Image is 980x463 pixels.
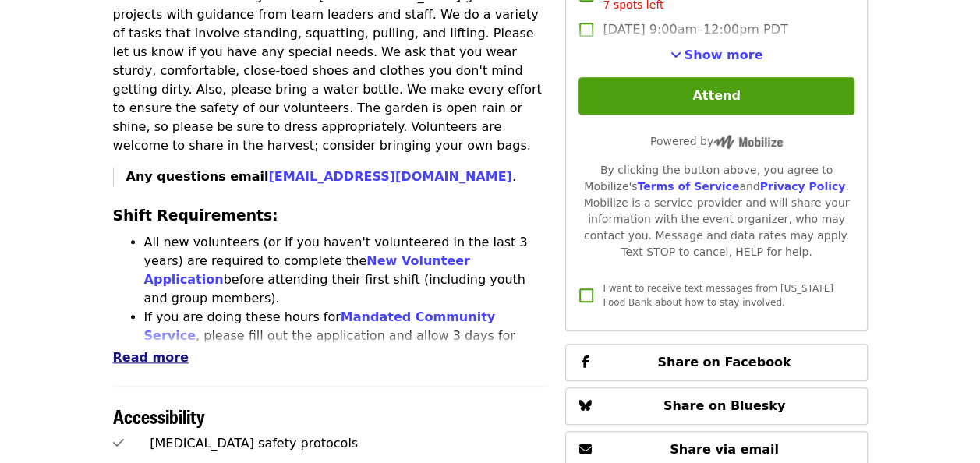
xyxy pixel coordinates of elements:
a: [EMAIL_ADDRESS][DOMAIN_NAME] [268,169,511,184]
button: Share on Bluesky [565,387,867,425]
span: Read more [113,350,189,365]
a: Terms of Service [637,180,739,193]
button: See more timeslots [670,46,763,65]
span: Accessibility [113,402,205,429]
p: . [126,168,547,186]
span: Share on Bluesky [663,398,786,413]
span: Share via email [670,442,779,457]
i: check icon [113,436,124,451]
span: [DATE] 9:00am–12:00pm PDT [603,20,787,39]
button: Attend [578,77,854,115]
span: Show more [685,48,763,62]
img: Powered by Mobilize [713,135,783,149]
strong: Any questions email [126,169,512,184]
a: Privacy Policy [759,180,845,193]
li: All new volunteers (or if you haven't volunteered in the last 3 years) are required to complete t... [144,233,547,308]
li: If you are doing these hours for , please fill out the application and allow 3 days for approval.... [144,308,547,383]
a: New Volunteer Application [144,253,470,287]
div: By clicking the button above, you agree to Mobilize's and . Mobilize is a service provider and wi... [578,162,854,260]
button: Share on Facebook [565,344,867,381]
span: Share on Facebook [657,355,791,369]
strong: Shift Requirements: [113,207,278,224]
button: Read more [113,348,189,367]
span: Powered by [650,135,783,147]
span: I want to receive text messages from [US_STATE] Food Bank about how to stay involved. [603,283,833,308]
div: [MEDICAL_DATA] safety protocols [150,434,547,453]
